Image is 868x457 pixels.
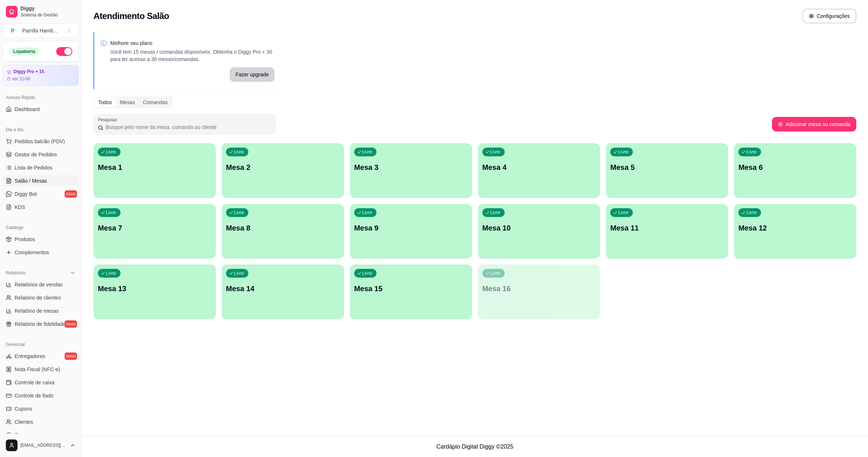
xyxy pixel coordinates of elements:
[3,233,79,245] a: Produtos
[3,247,79,258] a: Complementos
[9,27,16,34] span: P
[3,136,79,147] button: Pedidos balcão (PDV)
[772,117,856,132] button: Adicionar mesa ou comanda
[3,222,79,233] div: Catálogo
[94,97,116,107] div: Todos
[478,264,600,319] button: LivreMesa 16
[490,270,501,276] p: Livre
[15,320,65,328] span: Relatório de fidelidade
[234,270,244,276] p: Livre
[3,292,79,304] a: Relatório de clientes
[15,249,49,256] span: Complementos
[734,204,856,259] button: LivreMesa 12
[362,210,372,216] p: Livre
[610,223,724,233] p: Mesa 11
[3,429,79,441] a: Estoque
[15,366,60,373] span: Nota Fiscal (NFC-e)
[15,164,53,171] span: Lista de Pedidos
[350,143,472,198] button: LivreMesa 3
[15,106,40,113] span: Dashboard
[354,283,468,294] p: Mesa 15
[93,264,216,319] button: LivreMesa 13
[56,47,72,56] button: Alterar Status
[490,149,501,155] p: Livre
[14,69,44,75] article: Diggy Pro + 15
[222,143,344,198] button: LivreMesa 2
[116,97,139,107] div: Mesas
[20,5,76,12] span: Diggy
[15,236,35,243] span: Produtos
[222,264,344,319] button: LivreMesa 14
[93,204,216,259] button: LivreMesa 7
[482,223,596,233] p: Mesa 10
[3,103,79,115] a: Dashboard
[15,138,65,145] span: Pedidos balcão (PDV)
[3,175,79,187] a: Salão / Mesas
[746,149,757,155] p: Livre
[6,270,26,276] span: Relatórios
[738,223,852,233] p: Mesa 12
[3,318,79,330] a: Relatório de fidelidadenovo
[226,223,340,233] p: Mesa 8
[15,177,47,184] span: Salão / Mesas
[82,436,868,457] footer: Cardápio Digital Diggy © 2025
[98,223,211,233] p: Mesa 7
[15,353,45,360] span: Entregadores
[3,279,79,290] a: Relatórios de vendas
[230,67,275,82] button: Fazer upgrade
[3,416,79,428] a: Clientes
[350,264,472,319] button: LivreMesa 15
[362,149,372,155] p: Livre
[3,162,79,174] a: Lista de Pedidos
[93,143,216,198] button: LivreMesa 1
[606,204,728,259] button: LivreMesa 11
[3,124,79,136] div: Dia a dia
[110,39,275,47] p: Melhore seu plano
[3,403,79,415] a: Cupons
[362,270,372,276] p: Livre
[106,270,116,276] p: Livre
[738,162,852,172] p: Mesa 6
[618,149,628,155] p: Livre
[746,210,757,216] p: Livre
[3,390,79,401] a: Controle de fiado
[3,437,79,454] button: [EMAIL_ADDRESS][DOMAIN_NAME]
[15,307,59,315] span: Relatório de mesas
[93,10,169,22] h2: Atendimento Salão
[354,223,468,233] p: Mesa 9
[802,9,856,23] button: Configurações
[478,143,600,198] button: LivreMesa 4
[106,149,116,155] p: Livre
[15,392,54,399] span: Controle de fiado
[3,23,79,38] button: Select a team
[350,204,472,259] button: LivreMesa 9
[3,149,79,160] a: Gestor de Pedidos
[15,294,61,301] span: Relatório de clientes
[490,210,501,216] p: Livre
[3,65,79,86] a: Diggy Pro + 15até 31/08
[98,117,120,123] label: Pesquisar
[478,204,600,259] button: LivreMesa 10
[20,442,67,448] span: [EMAIL_ADDRESS][DOMAIN_NAME]
[606,143,728,198] button: LivreMesa 5
[3,3,79,20] a: DiggySistema de Gestão
[15,151,57,158] span: Gestor de Pedidos
[3,339,79,350] div: Gerenciar
[222,204,344,259] button: LivreMesa 8
[618,210,628,216] p: Livre
[15,418,33,426] span: Clientes
[3,201,79,213] a: KDS
[610,162,724,172] p: Mesa 5
[3,377,79,388] a: Controle de caixa
[15,405,32,412] span: Cupons
[3,305,79,317] a: Relatório de mesas
[482,283,596,294] p: Mesa 16
[98,283,211,294] p: Mesa 13
[106,210,116,216] p: Livre
[3,350,79,362] a: Entregadoresnovo
[226,283,340,294] p: Mesa 14
[15,431,33,439] span: Estoque
[234,210,244,216] p: Livre
[15,379,54,386] span: Controle de caixa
